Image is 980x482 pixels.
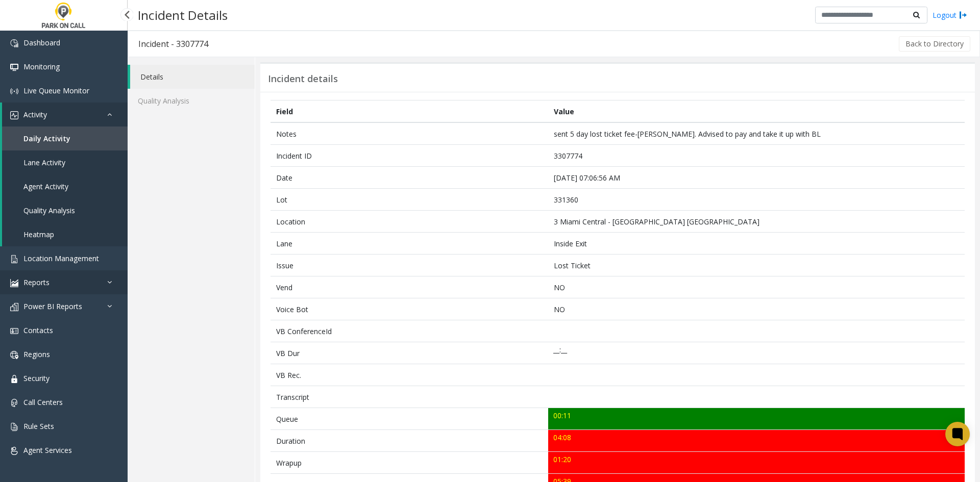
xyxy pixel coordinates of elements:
[10,63,18,71] img: 'icon'
[271,276,548,298] td: Vend
[548,430,965,452] td: 04:08
[10,375,18,383] img: 'icon'
[548,122,965,145] td: sent 5 day lost ticket fee-[PERSON_NAME]. Advised to pay and take it up with BL
[271,167,548,189] td: Date
[548,408,965,430] td: 00:11
[23,397,63,407] span: Call Centers
[10,279,18,287] img: 'icon'
[271,233,548,255] td: Lane
[23,373,50,383] span: Security
[23,421,54,431] span: Rule Sets
[548,100,965,123] th: Value
[2,174,128,198] a: Agent Activity
[548,211,965,233] td: 3 Miami Central - [GEOGRAPHIC_DATA] [GEOGRAPHIC_DATA]
[548,233,965,255] td: Inside Exit
[23,325,53,335] span: Contacts
[23,301,82,311] span: Power BI Reports
[23,62,60,71] span: Monitoring
[10,447,18,455] img: 'icon'
[554,282,960,293] p: NO
[271,452,548,474] td: Wrapup
[271,364,548,386] td: VB Rec.
[933,10,967,20] a: Logout
[554,304,960,315] p: NO
[10,423,18,431] img: 'icon'
[23,182,68,191] span: Agent Activity
[548,452,965,474] td: 01:20
[548,189,965,211] td: 331360
[271,100,548,123] th: Field
[23,110,47,119] span: Activity
[23,230,54,239] span: Heatmap
[271,430,548,452] td: Duration
[959,10,967,20] img: logout
[23,445,72,455] span: Agent Services
[23,86,89,95] span: Live Queue Monitor
[23,38,60,47] span: Dashboard
[23,349,50,359] span: Regions
[548,145,965,167] td: 3307774
[10,255,18,263] img: 'icon'
[10,351,18,359] img: 'icon'
[23,158,65,167] span: Lane Activity
[548,255,965,276] td: Lost Ticket
[271,255,548,276] td: Issue
[10,39,18,47] img: 'icon'
[10,111,18,119] img: 'icon'
[23,277,50,287] span: Reports
[271,211,548,233] td: Location
[10,399,18,407] img: 'icon'
[23,253,99,263] span: Location Management
[10,303,18,311] img: 'icon'
[128,32,218,56] h3: Incident - 3307774
[2,103,128,126] a: Activity
[548,342,965,364] td: __:__
[2,222,128,246] a: Heatmap
[2,198,128,222] a: Quality Analysis
[2,126,128,150] a: Daily Activity
[133,3,233,28] h3: Incident Details
[23,134,70,143] span: Daily Activity
[271,298,548,320] td: Voice Bot
[271,386,548,408] td: Transcript
[899,36,970,52] button: Back to Directory
[271,189,548,211] td: Lot
[130,65,255,89] a: Details
[271,320,548,342] td: VB ConferenceId
[128,89,255,113] a: Quality Analysis
[10,327,18,335] img: 'icon'
[271,342,548,364] td: VB Dur
[548,167,965,189] td: [DATE] 07:06:56 AM
[271,122,548,145] td: Notes
[268,73,338,85] h3: Incident details
[23,206,75,215] span: Quality Analysis
[10,87,18,95] img: 'icon'
[271,408,548,430] td: Queue
[271,145,548,167] td: Incident ID
[2,150,128,174] a: Lane Activity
